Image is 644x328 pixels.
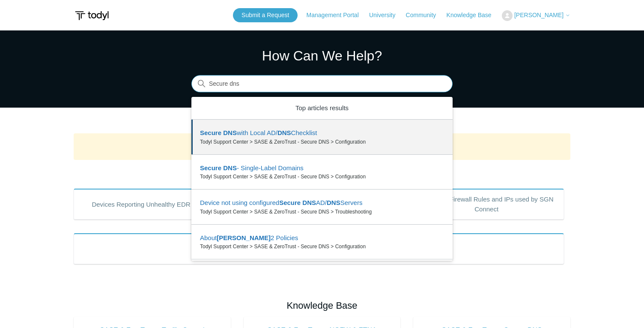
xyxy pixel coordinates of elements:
a: Submit a Request [233,8,298,22]
a: Product Updates [74,233,564,264]
button: [PERSON_NAME] [502,10,570,21]
em: DNS [277,129,291,136]
zd-autocomplete-breadcrumbs-multibrand: Todyl Support Center > SASE & ZeroTrust - Secure DNS > Configuration [200,243,444,250]
em: DNS [223,129,237,136]
em: DNS [223,164,237,172]
em: Secure [200,164,221,172]
span: [PERSON_NAME] [514,12,563,18]
zd-autocomplete-title-multibrand: Suggested result 4 About DNSv2 Policies [200,234,298,243]
h2: Knowledge Base [74,298,570,313]
h2: Popular Articles [74,167,570,181]
em: DNS [327,199,340,206]
a: Management Portal [307,11,367,20]
img: Todyl Support Center Help Center home page [74,8,110,24]
zd-autocomplete-title-multibrand: Suggested result 3 Device not using configured Secure DNS AD/DNS Servers [200,199,362,208]
em: Secure [279,199,301,206]
zd-autocomplete-breadcrumbs-multibrand: Todyl Support Center > SASE & ZeroTrust - Secure DNS > Troubleshooting [200,208,444,216]
zd-autocomplete-title-multibrand: Suggested result 2 Secure DNS - Single-Label Domains [200,164,304,173]
em: [PERSON_NAME] [217,234,271,241]
em: Secure [200,129,221,136]
zd-autocomplete-title-multibrand: Suggested result 1 Secure DNS with Local AD/DNS Checklist [200,129,317,138]
em: DNS [302,199,316,206]
a: University [369,11,404,20]
a: Outbound Firewall Rules and IPs used by SGN Connect [409,189,564,220]
a: Devices Reporting Unhealthy EDR States [74,189,229,220]
zd-autocomplete-header: Top articles results [191,97,453,120]
zd-autocomplete-breadcrumbs-multibrand: Todyl Support Center > SASE & ZeroTrust - Secure DNS > Configuration [200,173,444,181]
h1: How Can We Help? [191,45,453,66]
input: Search [191,75,453,93]
a: Community [406,11,445,20]
a: Knowledge Base [447,11,500,20]
zd-autocomplete-breadcrumbs-multibrand: Todyl Support Center > SASE & ZeroTrust - Secure DNS > Configuration [200,138,444,146]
